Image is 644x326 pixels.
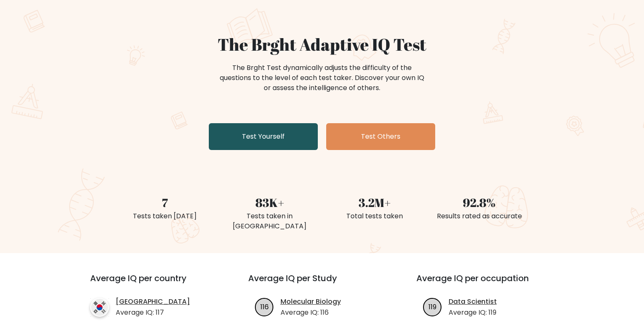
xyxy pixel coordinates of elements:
[116,297,190,307] a: [GEOGRAPHIC_DATA]
[217,63,427,93] div: The Brght Test dynamically adjusts the difficulty of the questions to the level of each test take...
[449,308,497,318] p: Average IQ: 119
[432,211,527,221] div: Results rated as accurate
[222,194,317,211] div: 83K+
[116,308,190,318] p: Average IQ: 117
[260,302,268,311] text: 116
[449,297,497,307] a: Data Scientist
[428,302,436,311] text: 119
[326,123,435,150] a: Test Others
[90,298,109,317] img: country
[248,273,396,293] h3: Average IQ per Study
[416,273,564,293] h3: Average IQ per occupation
[209,123,318,150] a: Test Yourself
[222,211,317,231] div: Tests taken in [GEOGRAPHIC_DATA]
[117,211,212,221] div: Tests taken [DATE]
[280,308,341,318] p: Average IQ: 116
[327,194,422,211] div: 3.2M+
[117,194,212,211] div: 7
[432,194,527,211] div: 92.8%
[327,211,422,221] div: Total tests taken
[90,273,218,293] h3: Average IQ per country
[280,297,341,307] a: Molecular Biology
[117,34,527,54] h1: The Brght Adaptive IQ Test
